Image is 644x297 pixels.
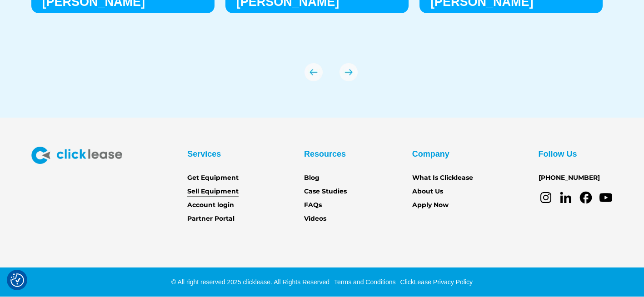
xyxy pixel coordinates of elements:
a: Sell Equipment [187,187,239,197]
div: Resources [304,147,346,161]
div: next slide [339,63,358,81]
div: Services [187,147,221,161]
a: Get Equipment [187,173,239,183]
div: Company [412,147,449,161]
a: About Us [412,187,443,197]
div: Follow Us [539,147,577,161]
img: arrow Icon [305,63,323,81]
a: Apply Now [412,200,449,210]
button: Consent Preferences [10,273,24,287]
a: ClickLease Privacy Policy [398,278,473,286]
a: Account login [187,200,234,210]
a: [PHONE_NUMBER] [539,173,600,183]
a: Partner Portal [187,214,235,224]
a: What Is Clicklease [412,173,473,183]
a: FAQs [304,200,322,210]
a: Videos [304,214,326,224]
div: previous slide [305,63,323,81]
img: arrow Icon [339,63,358,81]
a: Terms and Conditions [332,278,395,286]
div: © All right reserved 2025 clicklease. All Rights Reserved [171,277,329,287]
a: Blog [304,173,320,183]
a: Case Studies [304,187,347,197]
img: Revisit consent button [10,273,24,287]
img: Clicklease logo [31,147,122,164]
